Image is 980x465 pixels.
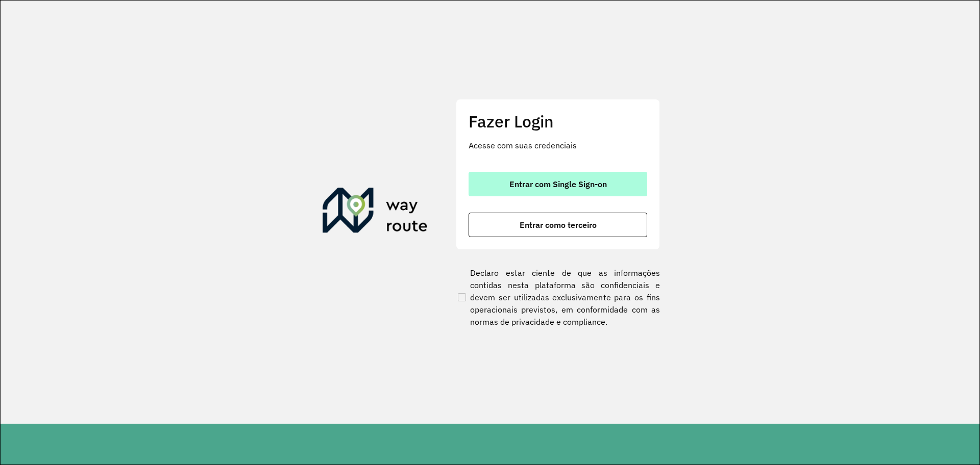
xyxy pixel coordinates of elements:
img: Roteirizador AmbevTech [323,188,428,237]
h2: Fazer Login [469,112,647,131]
label: Declaro estar ciente de que as informações contidas nesta plataforma são confidenciais e devem se... [456,267,660,328]
p: Acesse com suas credenciais [469,139,647,151]
button: button [469,172,647,196]
span: Entrar como terceiro [520,221,597,229]
button: button [469,213,647,237]
span: Entrar com Single Sign-on [509,180,607,188]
